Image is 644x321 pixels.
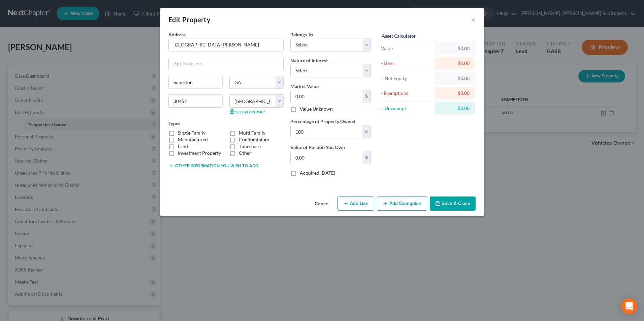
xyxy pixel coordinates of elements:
label: Types [168,120,180,127]
label: Acquired [DATE] [300,170,335,176]
div: = Net Equity [381,75,432,82]
div: % [362,125,371,138]
div: $0.00 [440,90,470,97]
button: Other information you wish to add [168,163,258,169]
input: Enter city... [169,76,222,89]
div: Open Intercom Messenger [621,298,637,314]
label: Value of Portion You Own [290,144,345,151]
div: $ [362,90,371,103]
label: Value Unknown [300,106,333,112]
div: $0.00 [440,60,470,67]
div: - Exemptions [381,90,432,97]
span: Address [168,32,186,37]
div: $0.00 [440,105,470,112]
div: $ [362,151,371,164]
label: Investment Property [178,150,221,156]
div: Value [381,45,432,52]
label: Other [239,150,251,156]
button: Add Exemption [377,197,427,211]
label: Nature of Interest [290,57,328,64]
button: × [471,15,476,24]
label: Asset Calculator [382,32,416,39]
div: - Liens [381,60,432,67]
a: Show on Map [229,109,265,114]
input: Apt, Suite, etc... [169,57,283,70]
label: Single Family [178,130,205,136]
input: 0.00 [291,125,362,138]
button: Add Lien [337,197,374,211]
div: Edit Property [168,15,211,24]
input: Enter zip... [168,94,223,108]
label: Condominium [239,136,269,143]
label: Multi Family [239,130,265,136]
input: 0.00 [291,90,362,103]
div: $0.00 [440,45,470,52]
span: Belongs To [290,32,313,37]
div: = Unexempt [381,105,432,112]
input: Enter address... [169,38,283,51]
label: Timeshare [239,143,261,150]
button: Save & Close [430,197,476,211]
label: Land [178,143,188,150]
div: $0.00 [440,75,470,82]
label: Manufactured [178,136,208,143]
input: 0.00 [291,151,362,164]
button: Cancel [309,197,335,211]
label: Market Value [290,83,319,90]
label: Percentage of Property Owned [290,118,355,125]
